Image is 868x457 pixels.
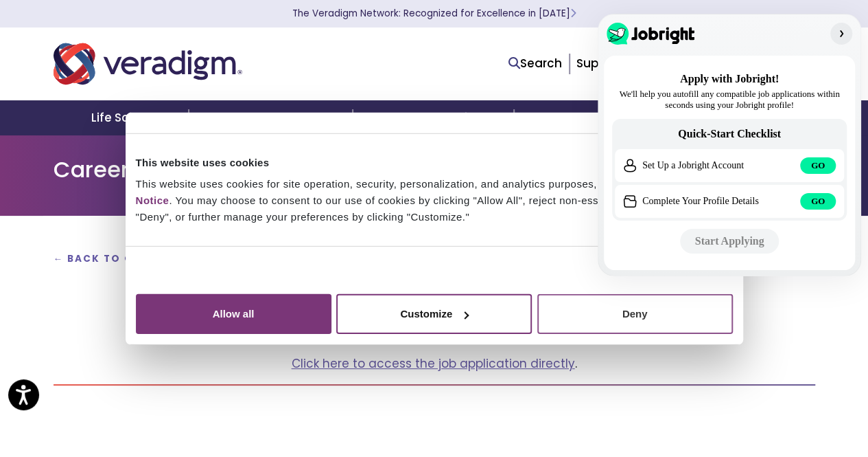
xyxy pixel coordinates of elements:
a: Health IT Vendors [514,100,655,135]
div: This website uses cookies [136,154,733,170]
a: Search [508,54,562,73]
div: This website uses cookies for site operation, security, personalization, and analytics purposes, ... [136,176,733,225]
a: Healthcare Providers [353,100,513,135]
a: The Veradigm Network: Recognized for Excellence in [DATE]Learn More [292,7,576,20]
a: ← Back to Open Positions [54,252,226,265]
a: Health Plans + Payers [189,100,353,135]
a: Privacy Notice [136,178,733,206]
img: Veradigm logo [54,41,242,87]
button: Allow all [136,294,331,334]
span: Learn More [570,7,576,20]
p: . [54,355,815,373]
a: Support [576,55,624,71]
a: Life Sciences [75,100,189,135]
a: Click here to access the job application directly [292,355,575,372]
h3: Scroll below to apply for this position! [54,318,815,338]
h2: Together, let's transform health insightfully [54,279,815,302]
h1: Careers [54,157,815,183]
button: Deny [537,294,733,334]
button: Customize [336,294,532,334]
